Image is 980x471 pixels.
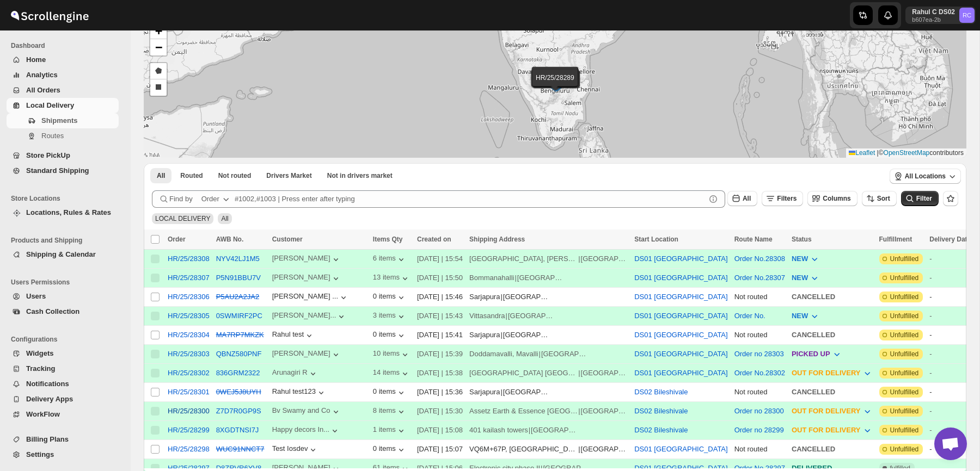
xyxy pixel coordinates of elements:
[9,2,90,29] img: ScrollEngine
[548,80,564,92] img: Marker
[272,368,318,379] div: Arunagiri R
[216,388,261,396] button: 0WEJ5J8UYH
[541,349,589,360] div: [GEOGRAPHIC_DATA]
[417,387,463,398] div: [DATE] | 15:36
[26,55,46,64] span: Home
[373,425,407,436] div: 1 items
[508,311,555,321] div: [GEOGRAPHIC_DATA]
[260,168,318,183] button: Claimable
[41,132,64,140] span: Routes
[216,236,244,243] span: AWB No.
[373,330,407,341] button: 0 items
[792,426,861,434] span: OUT FOR DELIVERY
[7,346,119,361] button: Widgets
[216,331,264,339] button: MA7RP7MKZK
[634,255,727,263] button: DS01 [GEOGRAPHIC_DATA]
[734,330,785,340] div: Not routed
[762,191,803,206] button: Filters
[785,307,826,325] button: NEW
[792,274,808,282] span: NEW
[373,236,403,243] span: Items Qty
[469,253,578,264] div: [GEOGRAPHIC_DATA], [PERSON_NAME][GEOGRAPHIC_DATA], [GEOGRAPHIC_DATA]
[877,149,879,157] span: |
[929,292,971,302] div: -
[168,369,210,377] div: HR/25/28302
[216,369,260,377] button: 836GRM2322
[11,278,123,287] span: Users Permissions
[890,426,919,435] span: Unfulfilled
[216,407,261,415] button: Z7D7R0GP9S
[7,392,119,407] button: Delivery Apps
[417,368,463,379] div: [DATE] | 15:38
[517,272,565,283] div: [GEOGRAPHIC_DATA]
[272,330,315,341] button: Rahul test
[7,376,119,392] button: Notifications
[26,307,79,315] span: Cash Collection
[216,445,265,453] button: WUC91NNCT7
[155,215,210,222] span: LOCAL DELIVERY
[7,361,119,376] button: Tracking
[879,236,912,243] span: Fulfillment
[469,387,628,398] div: |
[168,312,210,320] button: HR/25/28305
[373,273,411,284] button: 13 items
[272,425,341,436] button: Happy decors In...
[11,236,123,245] span: Products and Shipping
[901,191,939,206] button: Filter
[168,293,210,301] button: HR/25/28306
[168,407,210,415] button: HR/25/28300
[469,406,578,417] div: Assetz Earth & Essence [GEOGRAPHIC_DATA]
[221,215,228,222] span: All
[216,274,261,282] button: P5N91BBU7V
[26,410,60,418] span: WorkFlow
[272,311,347,322] button: [PERSON_NAME]...
[373,368,411,379] button: 14 items
[373,387,407,398] button: 0 items
[929,406,971,417] div: -
[890,331,919,339] span: Unfulfilled
[26,86,60,94] span: All Orders
[469,444,628,455] div: |
[929,253,971,264] div: -
[266,171,311,180] span: Drivers Market
[7,447,119,462] button: Settings
[823,195,850,202] span: Columns
[890,388,919,396] span: Unfulfilled
[26,208,111,216] span: Locations, Rules & Rates
[168,255,210,263] div: HR/25/28308
[155,24,162,38] span: +
[373,406,407,417] button: 8 items
[469,349,538,360] div: Doddamavalli, Mavalli
[890,369,919,377] span: Unfulfilled
[272,254,341,265] div: [PERSON_NAME]
[373,254,407,265] button: 6 items
[792,255,808,263] span: NEW
[26,349,53,357] span: Widgets
[7,247,119,262] button: Shipping & Calendar
[168,236,186,243] span: Order
[168,350,210,358] div: HR/25/28303
[272,444,319,455] div: Test Iosdev
[547,76,563,88] img: Marker
[235,190,706,208] input: #1002,#1003 | Press enter after typing
[26,292,46,300] span: Users
[743,195,751,202] span: All
[963,12,971,18] text: RC
[11,335,123,344] span: Configurations
[469,236,525,243] span: Shipping Address
[469,330,628,340] div: |
[469,406,628,417] div: |
[272,349,341,360] div: [PERSON_NAME]
[734,369,785,377] button: Order No.28302
[785,402,879,420] button: OUT FOR DELIVERY
[890,169,961,184] button: All Locations
[201,194,219,204] div: Order
[11,41,123,50] span: Dashboard
[469,272,514,283] div: Bommanahalli
[890,293,919,301] span: Unfulfilled
[785,422,879,439] button: OUT FOR DELIVERY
